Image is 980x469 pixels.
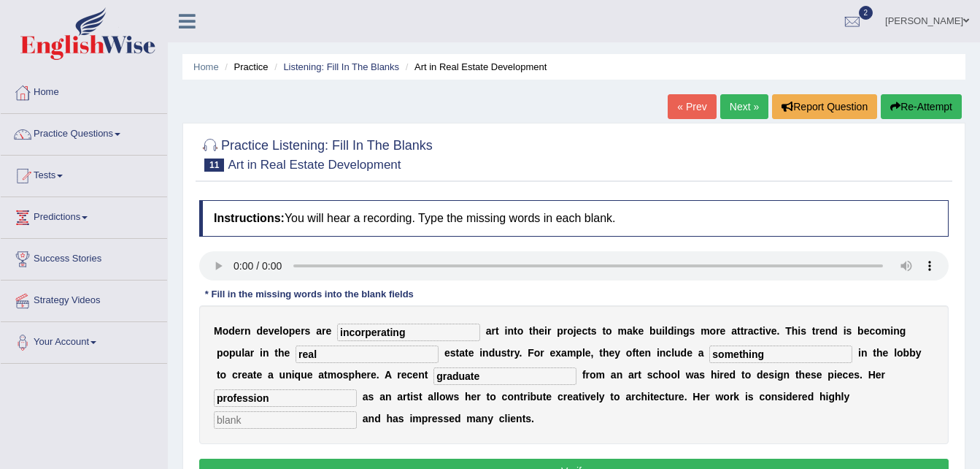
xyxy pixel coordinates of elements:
[433,391,436,403] b: l
[355,369,361,381] b: h
[363,391,369,403] b: a
[638,369,641,381] b: t
[876,347,883,359] b: h
[436,391,439,403] b: l
[514,391,520,403] b: n
[546,391,552,403] b: e
[413,391,419,403] b: s
[495,325,499,337] b: t
[795,369,799,381] b: t
[465,391,471,403] b: h
[596,391,599,403] b: l
[401,369,407,381] b: e
[199,200,949,237] h4: You will hear a recording. Type the missing words in each blank.
[582,391,584,403] b: i
[759,325,763,337] b: t
[687,347,692,359] b: e
[617,369,623,381] b: n
[285,347,290,359] b: e
[591,347,594,359] b: ,
[459,347,465,359] b: a
[232,369,238,381] b: c
[367,369,371,381] b: r
[777,325,780,337] b: .
[1,72,167,109] a: Home
[881,325,890,337] b: m
[274,325,280,337] b: e
[283,61,399,72] a: Listening: Fill In The Blanks
[214,389,357,407] input: blank
[606,325,612,337] b: o
[296,346,439,363] input: blank
[278,347,285,359] b: h
[263,325,269,337] b: e
[731,325,737,337] b: a
[301,325,304,337] b: r
[433,367,576,385] input: blank
[652,369,658,381] b: c
[337,324,480,341] input: blank
[567,347,576,359] b: m
[848,369,854,381] b: e
[582,325,587,337] b: c
[1,156,167,192] a: Tests
[674,347,681,359] b: u
[582,347,585,359] b: l
[1,114,167,150] a: Practice Questions
[336,369,343,381] b: o
[716,325,719,337] b: r
[602,325,606,337] b: t
[720,325,726,337] b: e
[418,369,425,381] b: n
[699,369,705,381] b: s
[837,369,843,381] b: e
[482,347,489,359] b: n
[909,347,916,359] b: b
[279,369,286,381] b: u
[507,325,514,337] b: n
[861,347,868,359] b: n
[765,325,771,337] b: v
[419,391,423,403] b: t
[369,391,374,403] b: s
[744,325,747,337] b: r
[214,411,357,429] input: blank
[193,61,219,72] a: Home
[199,288,420,302] div: * Fill in the missing words into the blank fields
[316,325,322,337] b: a
[507,391,514,403] b: o
[285,369,292,381] b: n
[869,325,875,337] b: c
[819,325,825,337] b: e
[490,391,496,403] b: o
[868,369,876,381] b: H
[238,369,242,381] b: r
[694,369,700,381] b: a
[199,135,433,172] h2: Practice Listening: Fill In The Blanks
[567,391,573,403] b: e
[864,325,870,337] b: e
[916,347,922,359] b: y
[717,369,719,381] b: i
[241,325,244,337] b: r
[510,347,514,359] b: r
[799,369,806,381] b: h
[450,347,456,359] b: s
[854,369,860,381] b: s
[468,347,474,359] b: e
[295,325,301,337] b: e
[471,391,477,403] b: e
[827,369,834,381] b: p
[228,158,401,172] small: Art in Real Estate Development
[263,347,269,359] b: n
[574,325,576,337] b: j
[502,391,508,403] b: c
[453,391,459,403] b: s
[609,347,614,359] b: e
[754,325,760,337] b: c
[307,369,313,381] b: e
[875,325,881,337] b: o
[561,347,567,359] b: a
[590,369,596,381] b: o
[757,369,763,381] b: d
